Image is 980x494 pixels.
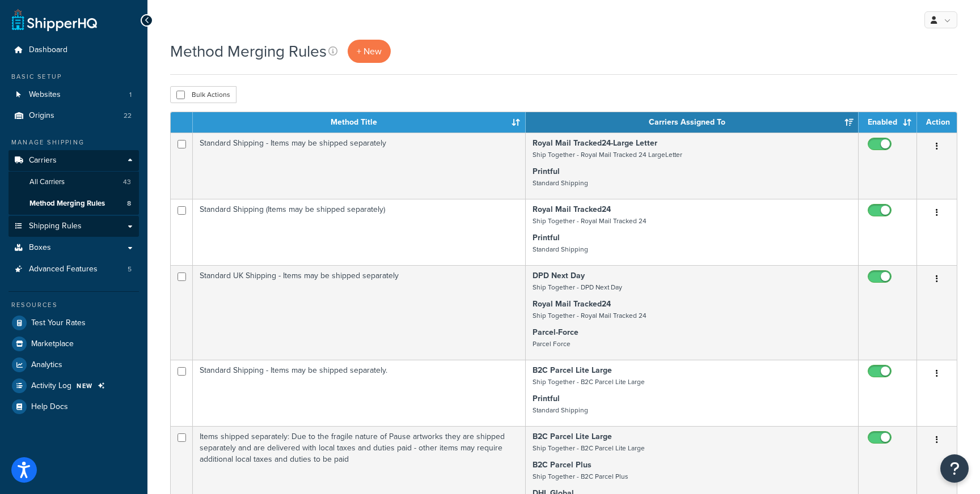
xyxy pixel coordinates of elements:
span: Dashboard [29,45,67,55]
a: Dashboard [9,40,139,61]
strong: DPD Next Day [533,270,585,282]
li: Carriers [9,150,139,215]
small: Ship Together - Royal Mail Tracked 24 LargeLetter [533,150,682,160]
span: Websites [29,90,61,100]
a: Analytics [9,355,139,375]
span: 8 [127,199,131,208]
td: Standard Shipping (Items may be shipped separately) [193,199,526,265]
a: + New [348,40,391,63]
li: All Carriers [9,172,139,193]
small: Ship Together - B2C Parcel Plus [533,471,628,482]
small: Standard Shipping [533,244,588,254]
strong: Printful [533,232,560,244]
a: Test Your Rates [9,313,139,333]
span: Help Docs [31,402,68,412]
a: Activity Log NEW [9,376,139,396]
a: Advanced Features 5 [9,259,139,280]
small: Ship Together - DPD Next Day [533,282,622,292]
strong: Printful [533,393,560,404]
td: Standard Shipping - Items may be shipped separately [193,133,526,199]
a: Method Merging Rules 8 [9,193,139,214]
span: All Carriers [29,177,65,187]
div: Resources [9,300,139,310]
td: Standard UK Shipping - Items may be shipped separately [193,265,526,360]
li: Origins [9,105,139,126]
small: Ship Together - B2C Parcel Lite Large [533,377,645,387]
td: Standard Shipping - Items may be shipped separately. [193,360,526,426]
small: Standard Shipping [533,178,588,188]
div: Manage Shipping [9,138,139,147]
small: Ship Together - Royal Mail Tracked 24 [533,216,647,226]
span: Advanced Features [29,265,98,274]
a: Marketplace [9,334,139,354]
span: Activity Log [31,381,71,391]
span: Marketplace [31,339,74,349]
li: Websites [9,84,139,105]
small: Standard Shipping [533,405,588,415]
span: Shipping Rules [29,222,82,231]
a: Shipping Rules [9,216,139,237]
small: Ship Together - B2C Parcel Lite Large [533,443,645,453]
span: Analytics [31,360,62,370]
a: Websites 1 [9,84,139,105]
span: Origins [29,111,54,121]
span: Boxes [29,243,51,253]
span: NEW [77,381,93,390]
span: Method Merging Rules [29,199,105,208]
a: ShipperHQ Home [12,8,97,31]
span: Test Your Rates [31,318,86,328]
a: Carriers [9,150,139,171]
strong: Printful [533,165,560,177]
strong: Royal Mail Tracked24-Large Letter [533,137,657,149]
span: + New [357,45,382,58]
strong: Royal Mail Tracked24 [533,203,611,215]
a: Origins 22 [9,105,139,126]
span: Carriers [29,156,57,165]
th: Enabled: activate to sort column ascending [859,112,917,133]
h1: Method Merging Rules [170,40,327,62]
span: 43 [123,177,131,187]
span: 22 [124,111,132,121]
th: Carriers Assigned To: activate to sort column ascending [526,112,859,133]
a: All Carriers 43 [9,172,139,193]
li: Method Merging Rules [9,193,139,214]
button: Bulk Actions [170,86,236,103]
small: Parcel Force [533,339,571,349]
span: 1 [129,90,132,100]
strong: B2C Parcel Plus [533,459,592,471]
a: Help Docs [9,397,139,417]
a: Boxes [9,237,139,258]
strong: Parcel-Force [533,326,578,338]
span: 5 [128,265,132,274]
th: Action [917,112,957,133]
strong: B2C Parcel Lite Large [533,431,612,442]
strong: Royal Mail Tracked24 [533,298,611,310]
button: Open Resource Center [940,454,969,483]
small: Ship Together - Royal Mail Tracked 24 [533,310,647,321]
li: Activity Log [9,376,139,396]
strong: B2C Parcel Lite Large [533,364,612,376]
div: Basic Setup [9,72,139,82]
li: Advanced Features [9,259,139,280]
th: Method Title: activate to sort column ascending [193,112,526,133]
